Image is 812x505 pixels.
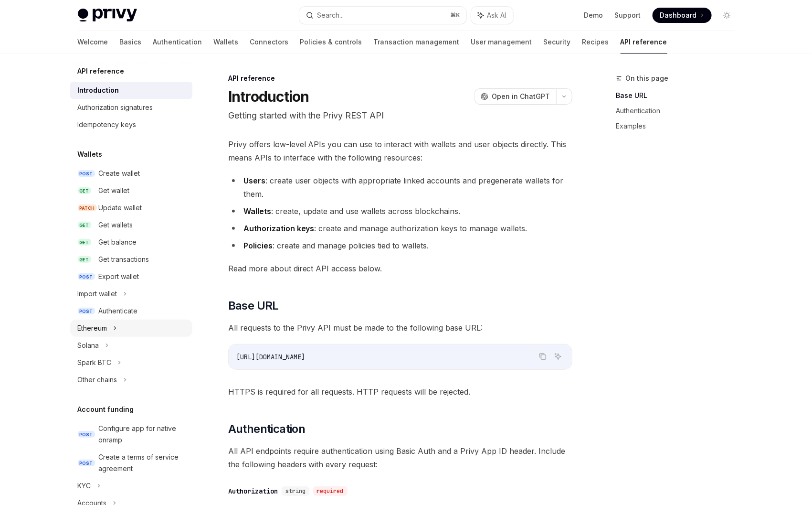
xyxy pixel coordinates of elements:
button: Toggle dark mode [719,8,735,23]
h5: Account funding [78,404,134,415]
div: Introduction [78,85,119,96]
span: GET [78,222,91,229]
span: Dashboard [660,11,697,20]
a: API reference [621,31,667,54]
div: Get wallets [99,219,133,231]
span: POST [78,460,95,467]
span: Open in ChatGPT [492,92,550,101]
div: Create wallet [99,168,140,179]
span: Authentication [228,421,306,437]
div: Authenticate [99,305,138,317]
h5: API reference [78,65,125,77]
div: Idempotency keys [78,119,137,130]
a: Base URL [616,88,742,103]
span: Ask AI [487,11,506,20]
span: Privy offers low-level APIs you can use to interact with wallets and user objects directly. This ... [228,138,572,164]
a: User management [471,31,532,54]
a: Policies & controls [300,31,362,54]
div: API reference [228,74,572,83]
span: On this page [626,73,669,84]
a: Authorization signatures [70,99,192,116]
a: POSTConfigure app for native onramp [70,420,192,449]
span: ⌘ K [451,11,461,19]
a: Transaction management [374,31,460,54]
div: Authorization [228,486,278,496]
a: Recipes [582,31,609,54]
div: Solana [78,340,99,351]
a: POSTExport wallet [70,268,192,285]
a: Dashboard [653,8,712,23]
button: Search...⌘K [299,7,466,24]
span: GET [78,256,91,263]
button: Ask AI [552,350,564,363]
div: Export wallet [99,271,139,282]
a: POSTCreate a terms of service agreement [70,449,192,477]
div: Create a terms of service agreement [99,451,187,474]
a: POSTAuthenticate [70,302,192,320]
div: Search... [317,10,344,21]
span: string [285,487,306,495]
li: : create and manage policies tied to wallets. [228,239,572,252]
div: Configure app for native onramp [99,423,187,446]
a: Authentication [616,103,742,118]
span: GET [78,239,91,246]
strong: Authorization keys [243,224,315,233]
span: HTTPS is required for all requests. HTTP requests will be rejected. [228,385,572,398]
span: POST [78,273,95,280]
a: Wallets [214,31,239,54]
a: GETGet wallets [70,216,192,234]
div: Spark BTC [78,357,112,368]
div: Get transactions [99,254,149,265]
span: Base URL [228,298,279,313]
a: GETGet wallet [70,182,192,199]
a: Introduction [70,82,192,99]
div: Get wallet [99,185,130,196]
strong: Wallets [243,206,271,216]
span: PATCH [78,204,97,212]
a: Examples [616,118,742,134]
button: Open in ChatGPT [475,88,556,105]
li: : create, update and use wallets across blockchains. [228,204,572,218]
a: Basics [120,31,142,54]
a: Security [544,31,571,54]
a: Authentication [153,31,202,54]
li: : create user objects with appropriate linked accounts and pregenerate wallets for them. [228,174,572,201]
span: All requests to the Privy API must be made to the following base URL: [228,321,572,334]
strong: Policies [243,241,273,250]
span: POST [78,170,95,177]
button: Ask AI [471,7,513,24]
a: Welcome [78,31,108,54]
button: Copy the contents from the code block [537,350,549,363]
a: Demo [584,11,603,20]
a: POSTCreate wallet [70,165,192,182]
p: Getting started with the Privy REST API [228,109,572,122]
img: light logo [78,9,137,22]
li: : create and manage authorization keys to manage wallets. [228,222,572,235]
div: Authorization signatures [78,102,153,113]
div: Other chains [78,374,117,386]
div: Update wallet [99,202,142,214]
div: Ethereum [78,322,107,334]
div: required [313,486,348,496]
a: GETGet balance [70,234,192,251]
h1: Introduction [228,88,309,105]
strong: Users [243,176,265,185]
div: Get balance [99,236,137,248]
div: KYC [78,480,91,492]
span: Read more about direct API access below. [228,262,572,275]
span: POST [78,431,95,438]
a: PATCHUpdate wallet [70,199,192,216]
span: [URL][DOMAIN_NAME] [236,353,305,361]
a: Support [615,11,641,20]
a: Idempotency keys [70,116,192,133]
span: GET [78,187,91,194]
span: POST [78,308,95,315]
span: All API endpoints require authentication using Basic Auth and a Privy App ID header. Include the ... [228,444,572,471]
a: GETGet transactions [70,251,192,268]
a: Connectors [250,31,289,54]
h5: Wallets [78,149,103,160]
div: Import wallet [78,288,117,300]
